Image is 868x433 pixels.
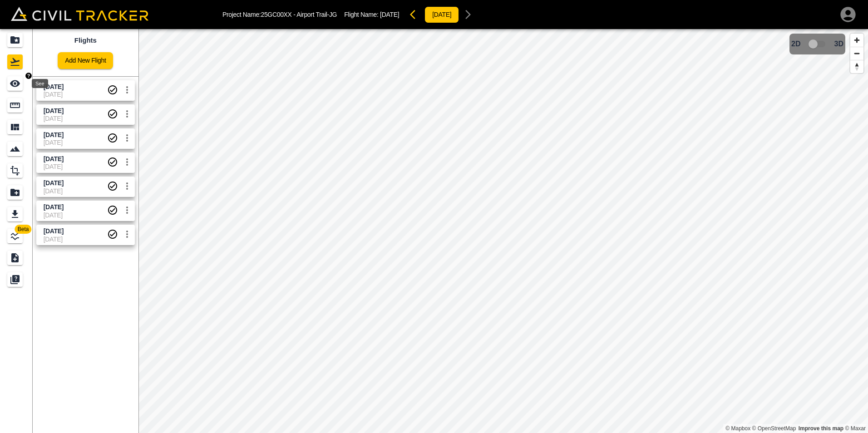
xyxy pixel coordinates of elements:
img: Civil Tracker [11,7,148,21]
p: Project Name: 25GC00XX - Airport Trail-JG [222,11,337,18]
span: 3D model not uploaded yet [804,35,831,53]
button: Reset bearing to north [850,60,863,73]
a: Maxar [845,425,866,432]
button: Zoom out [850,47,863,60]
canvas: Map [138,29,868,433]
a: OpenStreetMap [752,425,796,432]
span: 2D [791,40,800,48]
span: [DATE] [380,11,399,18]
span: 3D [834,40,843,48]
div: See [32,79,48,88]
a: Mapbox [725,425,750,432]
p: Flight Name: [344,11,399,18]
a: Map feedback [799,425,843,432]
button: [DATE] [424,6,459,23]
button: Zoom in [850,34,863,47]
